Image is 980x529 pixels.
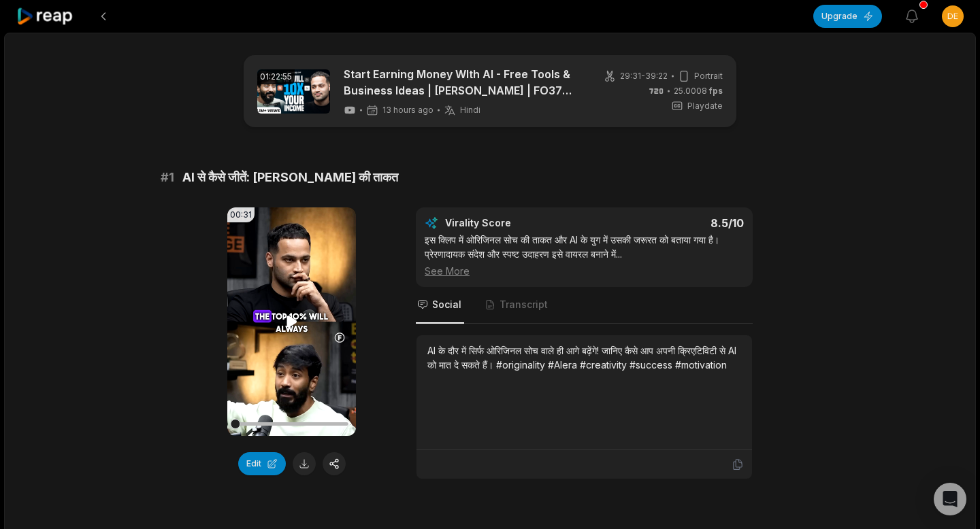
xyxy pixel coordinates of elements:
span: AI से कैसे जीतें: [PERSON_NAME] की ताकत [182,168,398,187]
video: Your browser does not support mp4 format. [227,207,356,436]
div: 8.5 /10 [598,216,745,230]
span: Transcript [500,298,548,311]
span: 13 hours ago [382,105,434,116]
nav: Tabs [416,287,753,324]
div: Virality Score [445,216,591,230]
span: 25.0008 [674,85,723,97]
span: Playdate [687,100,723,112]
span: # 1 [161,168,174,187]
span: Social [432,298,461,311]
div: AI के दौर में सिर्फ ओरिजिनल सोच वाले ही आगे बढ़ेंगे! जानिए कैसे आप अपनी क्रिएटिविटी से AI को मात ... [427,343,741,372]
span: fps [709,86,723,96]
div: Open Intercom Messenger [934,483,966,515]
span: Portrait [694,70,723,82]
button: Edit [238,452,286,475]
button: Upgrade [813,5,882,28]
div: इस क्लिप में ओरिजिनल सोच की ताकत और AI के युग में उसकी जरूरत को बताया गया है। प्रेरणादायक संदेश औ... [425,233,744,278]
div: See More [425,264,744,278]
span: Hindi [460,105,480,116]
a: Start Earning Money WIth AI - Free Tools & Business Ideas | [PERSON_NAME] | FO376 [PERSON_NAME] [344,66,578,99]
span: 29:31 - 39:22 [620,70,668,82]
